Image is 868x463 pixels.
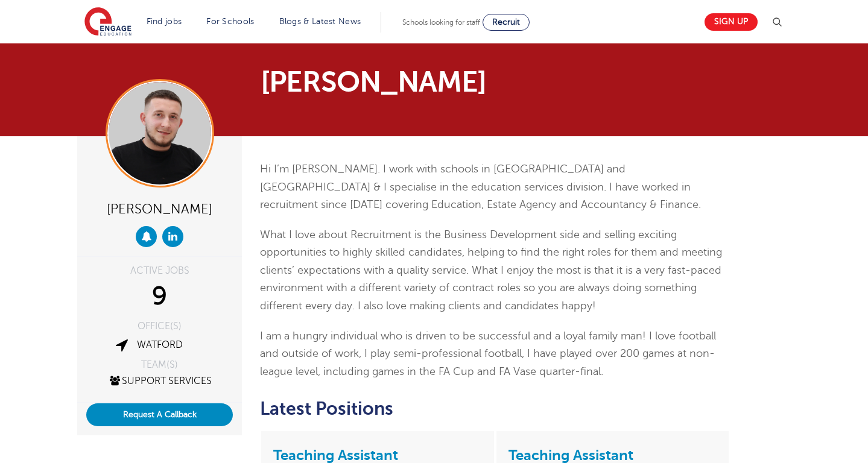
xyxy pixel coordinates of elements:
a: For Schools [206,17,254,26]
a: Support Services [108,376,212,386]
a: Watford [137,339,183,350]
h1: [PERSON_NAME] [261,68,547,96]
span: Schools looking for staff [402,18,480,27]
a: Recruit [483,14,530,31]
a: Sign up [705,13,758,31]
a: Blogs & Latest News [279,17,361,26]
div: OFFICE(S) [86,321,233,331]
div: [PERSON_NAME] [86,197,233,220]
p: Hi I’m [PERSON_NAME]. I work with schools in [GEOGRAPHIC_DATA] and [GEOGRAPHIC_DATA] & I speciali... [260,160,730,214]
a: Find jobs [147,17,182,26]
div: TEAM(S) [86,360,233,370]
div: ACTIVE JOBS [86,266,233,276]
p: What I love about Recruitment is the Business Development side and selling exciting opportunities... [260,226,730,315]
p: I am a hungry individual who is driven to be successful and a loyal family man! I love football a... [260,327,730,381]
h2: Latest Positions [260,398,730,419]
img: Engage Education [84,7,131,37]
div: 9 [86,282,233,312]
button: Request A Callback [86,403,233,426]
span: Recruit [492,17,520,27]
